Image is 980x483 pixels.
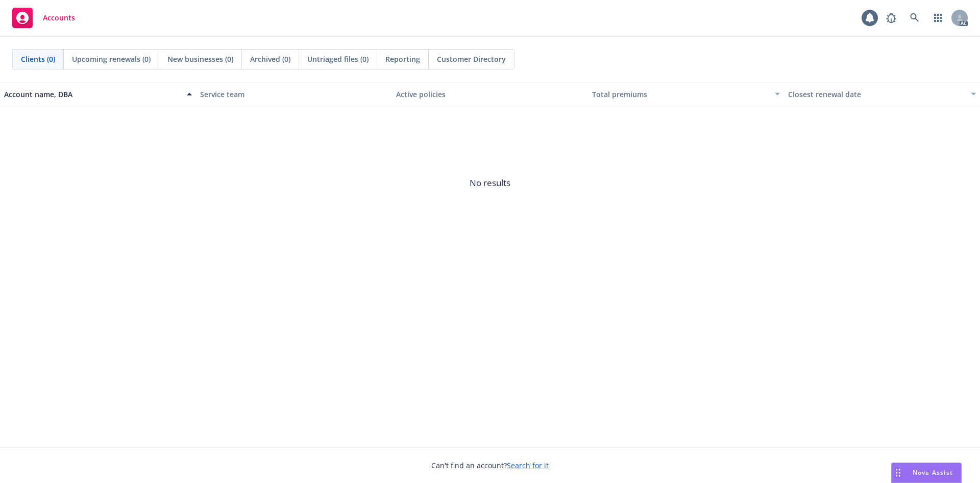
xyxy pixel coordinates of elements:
div: Closest renewal date [788,89,965,100]
div: Total premiums [592,89,769,100]
button: Total premiums [588,82,784,106]
a: Search [904,8,925,28]
span: Reporting [385,54,420,64]
span: Upcoming renewals (0) [72,54,151,64]
span: Clients (0) [21,54,55,64]
button: Nova Assist [891,463,962,483]
span: New businesses (0) [167,54,233,64]
a: Accounts [8,4,79,32]
button: Closest renewal date [784,82,980,106]
button: Service team [196,82,392,106]
a: Search for it [507,461,549,470]
div: Active policies [396,89,584,100]
span: Nova Assist [913,468,953,477]
a: Switch app [928,8,948,28]
div: Account name, DBA [4,89,181,100]
div: Service team [200,89,388,100]
button: Active policies [392,82,588,106]
span: Archived (0) [250,54,290,64]
span: Accounts [43,14,75,22]
span: Untriaged files (0) [307,54,369,64]
div: Drag to move [892,463,904,482]
span: Can't find an account? [431,460,549,471]
a: Report a Bug [881,8,901,28]
span: Customer Directory [437,54,506,64]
